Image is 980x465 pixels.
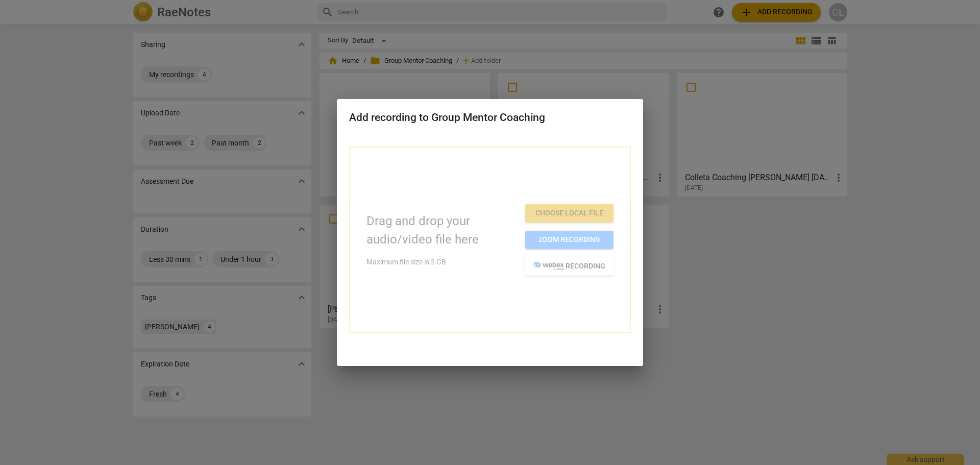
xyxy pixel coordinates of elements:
[533,235,605,245] span: Zoom recording
[525,231,614,249] button: Zoom recording
[349,111,631,124] h2: Add recording to Group Mentor Coaching
[366,257,517,267] p: Maximum file size is 2 GB
[533,208,605,218] span: Choose local file
[533,261,605,272] span: recording
[366,212,517,248] p: Drag and drop your audio/video file here
[525,204,614,223] button: Choose local file
[525,257,614,276] button: recording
